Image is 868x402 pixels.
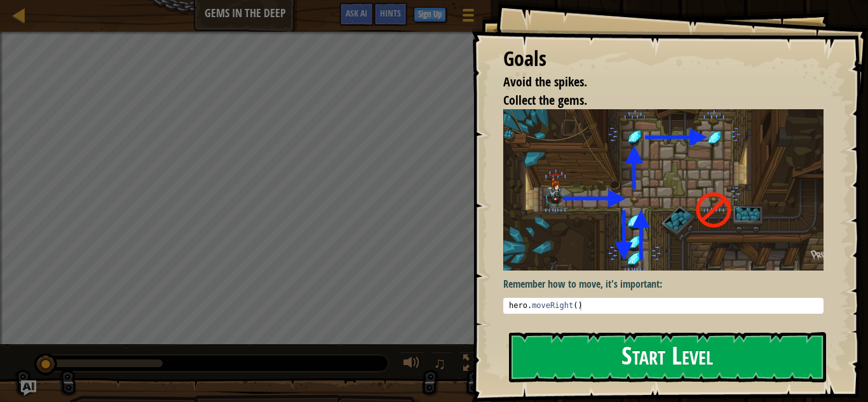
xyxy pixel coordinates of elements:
[503,73,587,90] span: Avoid the spikes.
[487,91,820,110] li: Collect the gems.
[380,7,401,19] span: Hints
[503,109,824,271] img: Gems in the deep
[431,352,452,378] button: ♫
[452,3,484,32] button: Show game menu
[399,352,424,378] button: Adjust volume
[339,3,374,26] button: Ask AI
[21,380,36,396] button: Ask AI
[487,73,820,91] li: Avoid the spikes.
[414,7,446,22] button: Sign Up
[459,352,484,378] button: Toggle fullscreen
[433,354,446,373] span: ♫
[509,332,826,382] button: Start Level
[346,7,367,19] span: Ask AI
[503,91,587,109] span: Collect the gems.
[503,44,824,74] div: Goals
[503,277,824,291] p: Remember how to move, it's important:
